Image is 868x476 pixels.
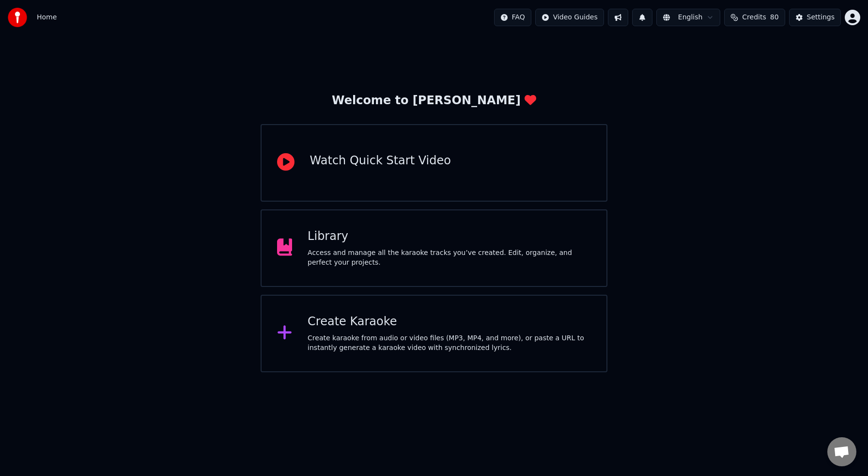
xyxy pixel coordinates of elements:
[308,229,591,244] div: Library
[37,13,57,22] span: Home
[37,13,57,22] nav: breadcrumb
[8,8,27,27] img: youka
[308,248,591,268] div: Access and manage all the karaoke tracks you’ve created. Edit, organize, and perfect your projects.
[332,93,536,109] div: Welcome to [PERSON_NAME]
[807,13,835,22] div: Settings
[770,13,779,22] span: 80
[724,9,785,26] button: Credits80
[308,314,591,330] div: Create Karaoke
[310,153,451,169] div: Watch Quick Start Video
[742,13,766,22] span: Credits
[789,9,841,26] button: Settings
[535,9,604,26] button: Video Guides
[308,333,591,353] div: Create karaoke from audio or video files (MP3, MP4, and more), or paste a URL to instantly genera...
[827,437,856,466] a: Open chat
[494,9,531,26] button: FAQ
